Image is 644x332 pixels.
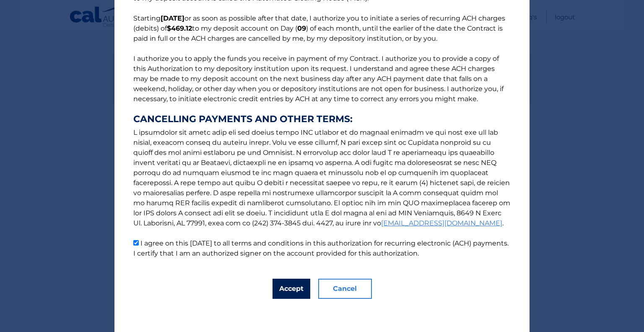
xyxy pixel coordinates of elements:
[133,239,509,257] label: I agree on this [DATE] to all terms and conditions in this authorization for recurring electronic...
[318,279,372,299] button: Cancel
[381,219,502,227] a: [EMAIL_ADDRESS][DOMAIN_NAME]
[297,24,306,32] b: 09
[167,24,192,32] b: $469.12
[161,14,184,22] b: [DATE]
[273,279,310,299] button: Accept
[133,114,511,124] strong: CANCELLING PAYMENTS AND OTHER TERMS:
